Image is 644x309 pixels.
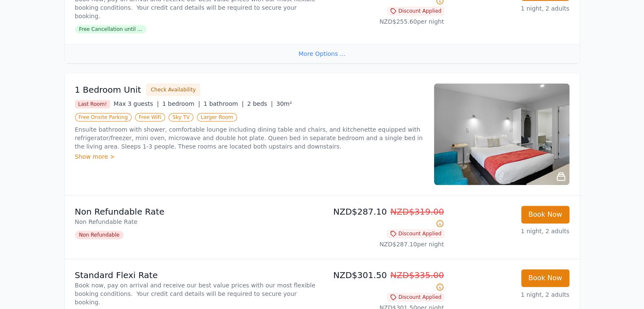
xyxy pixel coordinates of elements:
[521,206,569,223] button: Book Now
[387,7,444,15] span: Discount Applied
[451,290,569,299] p: 1 night, 2 adults
[65,44,580,63] div: More Options ...
[75,84,141,96] h3: 1 Bedroom Unit
[326,269,444,293] p: NZD$301.50
[75,206,319,218] p: Non Refundable Rate
[204,100,244,107] span: 1 bathroom |
[75,152,424,161] div: Show more >
[326,17,444,26] p: NZD$255.60 per night
[146,83,200,96] button: Check Availability
[162,100,200,107] span: 1 bedroom |
[135,113,166,121] span: Free WiFi
[451,227,569,235] p: 1 night, 2 adults
[387,293,444,301] span: Discount Applied
[75,113,132,121] span: Free Onsite Parking
[75,269,319,281] p: Standard Flexi Rate
[197,113,237,121] span: Larger Room
[390,207,444,217] span: NZD$319.00
[247,100,273,107] span: 2 beds |
[75,125,424,151] p: Ensuite bathroom with shower, comfortable lounge including dining table and chairs, and kitchenet...
[75,25,146,33] span: Free Cancellation until ...
[451,4,569,13] p: 1 night, 2 adults
[276,100,292,107] span: 30m²
[169,113,193,121] span: Sky TV
[75,231,124,239] span: Non Refundable
[326,240,444,248] p: NZD$287.10 per night
[113,100,159,107] span: Max 3 guests |
[521,269,569,287] button: Book Now
[75,100,111,108] span: Last Room!
[387,229,444,238] span: Discount Applied
[390,270,444,280] span: NZD$335.00
[75,218,319,226] p: Non Refundable Rate
[326,206,444,229] p: NZD$287.10
[75,281,319,306] p: Book now, pay on arrival and receive our best value prices with our most flexible booking conditi...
